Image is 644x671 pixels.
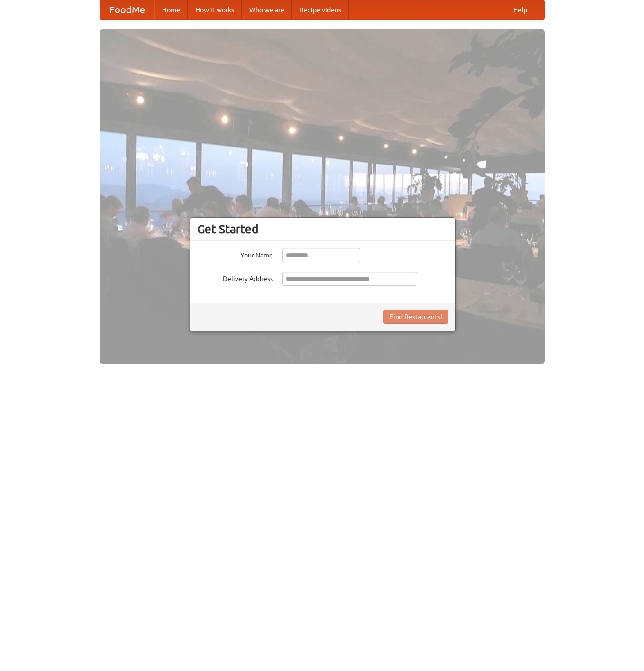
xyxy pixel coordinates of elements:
[292,0,349,19] a: Recipe videos
[100,0,154,19] a: FoodMe
[383,310,448,324] button: Find Restaurants!
[154,0,188,19] a: Home
[197,222,448,236] h3: Get Started
[188,0,242,19] a: How it works
[197,248,273,260] label: Your Name
[242,0,292,19] a: Who we are
[506,0,535,19] a: Help
[197,272,273,284] label: Delivery Address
